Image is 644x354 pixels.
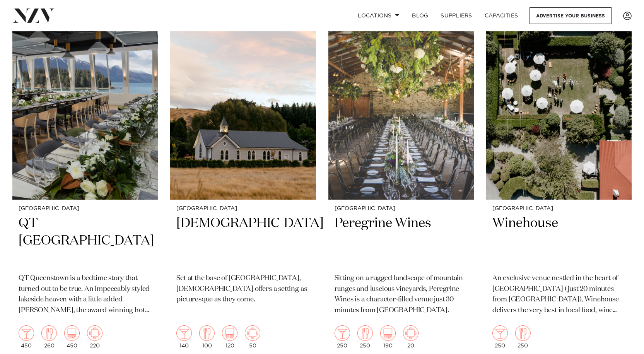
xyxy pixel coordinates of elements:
h2: Winehouse [492,215,625,267]
div: 140 [176,325,192,349]
img: dining.png [515,325,531,341]
small: [GEOGRAPHIC_DATA] [176,206,309,212]
h2: QT [GEOGRAPHIC_DATA] [19,215,152,267]
img: cocktail.png [176,325,192,341]
a: BLOG [406,7,434,24]
img: theatre.png [380,325,396,341]
div: 190 [380,325,396,349]
div: 250 [515,325,531,349]
img: meeting.png [87,325,102,341]
h2: Peregrine Wines [335,215,468,267]
img: dining.png [199,325,215,341]
img: meeting.png [245,325,260,341]
div: 250 [357,325,373,349]
div: 250 [492,325,508,349]
p: Set at the base of [GEOGRAPHIC_DATA], [DEMOGRAPHIC_DATA] offers a setting as picturesque as they ... [176,273,309,306]
p: An exclusive venue nestled in the heart of [GEOGRAPHIC_DATA] (just 20 minutes from [GEOGRAPHIC_DA... [492,273,625,316]
p: QT Queenstown is a bedtime story that turned out to be true. An impeccably styled lakeside heaven... [19,273,152,316]
div: 450 [64,325,80,349]
h2: [DEMOGRAPHIC_DATA] [176,215,309,267]
a: Capacities [478,7,524,24]
img: cocktail.png [335,325,350,341]
img: meeting.png [403,325,419,341]
a: Locations [352,7,406,24]
img: nzv-logo.png [12,9,55,22]
img: cocktail.png [492,325,508,341]
a: Advertise your business [530,7,612,24]
small: [GEOGRAPHIC_DATA] [492,206,625,212]
img: dining.png [41,325,57,341]
div: 120 [222,325,237,349]
img: cocktail.png [19,325,34,341]
div: 50 [245,325,260,349]
a: SUPPLIERS [434,7,478,24]
div: 450 [19,325,34,349]
div: 100 [199,325,215,349]
div: 260 [41,325,57,349]
p: Sitting on a rugged landscape of mountain ranges and luscious vineyards, Peregrine Wines is a cha... [335,273,468,316]
img: theatre.png [222,325,237,341]
div: 20 [403,325,419,349]
div: 250 [335,325,350,349]
small: [GEOGRAPHIC_DATA] [335,206,468,212]
img: theatre.png [64,325,80,341]
img: dining.png [357,325,373,341]
div: 220 [87,325,102,349]
small: [GEOGRAPHIC_DATA] [19,206,152,212]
